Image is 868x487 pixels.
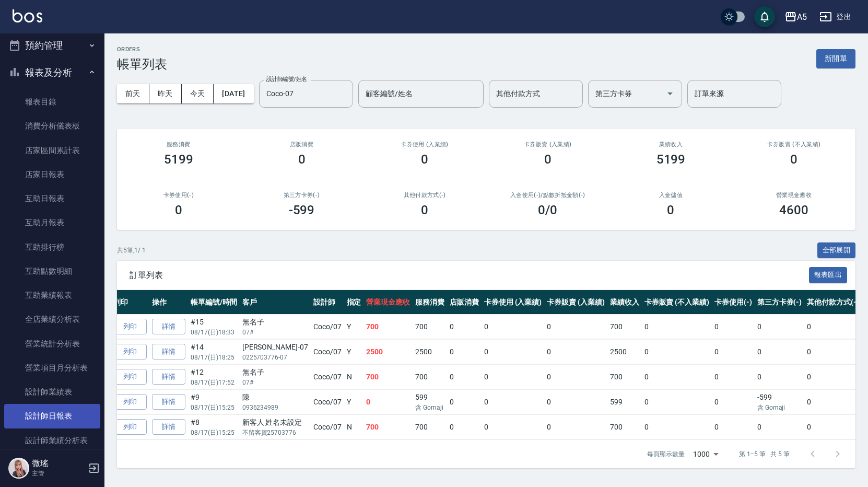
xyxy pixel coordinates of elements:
td: 599 [413,390,447,414]
p: 08/17 (日) 17:52 [191,378,237,387]
h2: ORDERS [117,46,167,53]
td: 0 [482,415,545,439]
td: 0 [544,390,607,414]
h2: 業績收入 [622,141,720,148]
p: 不留客資25703776 [242,428,308,437]
h3: 0 [175,203,182,217]
a: 互助日報表 [4,187,100,211]
button: save [754,6,775,27]
td: 2500 [607,340,642,364]
h5: 微瑤 [32,458,85,469]
h2: 卡券販賣 (不入業績) [745,141,843,148]
button: 前天 [117,84,149,103]
button: 登出 [815,7,855,27]
td: N [344,365,364,389]
h2: 入金使用(-) /點數折抵金額(-) [499,192,597,199]
a: 詳情 [152,394,185,410]
h3: 0 [667,203,674,217]
h3: 0 [298,152,306,167]
a: 詳情 [152,369,185,385]
p: 第 1–5 筆 共 5 筆 [739,449,790,459]
h2: 卡券販賣 (入業績) [499,141,597,148]
td: 0 [712,340,755,364]
th: 卡券使用 (入業績) [482,290,545,315]
h2: 卡券使用(-) [130,192,228,199]
h2: 第三方卡券(-) [253,192,351,199]
th: 指定 [344,290,364,315]
td: 700 [363,315,413,339]
p: 08/17 (日) 18:33 [191,328,237,337]
td: 700 [413,365,447,389]
div: 1000 [689,440,722,468]
h3: 服務消費 [130,141,228,148]
h3: 0 [421,203,428,217]
td: 700 [363,415,413,439]
a: 互助月報表 [4,211,100,235]
th: 卡券販賣 (不入業績) [642,290,712,315]
h2: 入金儲值 [622,192,720,199]
p: 07# [242,378,308,387]
a: 互助業績報表 [4,283,100,307]
a: 報表目錄 [4,90,100,114]
h3: 5199 [164,152,193,167]
td: 0 [755,365,805,389]
th: 業績收入 [607,290,642,315]
a: 營業項目月分析表 [4,356,100,380]
div: 無名子 [242,367,308,378]
td: 0 [804,415,862,439]
td: 599 [607,390,642,414]
a: 互助排行榜 [4,235,100,259]
div: A5 [797,10,807,24]
td: 0 [755,415,805,439]
td: 0 [482,340,545,364]
div: 陳 [242,392,308,403]
p: 08/17 (日) 15:25 [191,428,237,437]
a: 消費分析儀表板 [4,114,100,138]
td: 0 [755,340,805,364]
button: 列印 [113,319,147,335]
td: 0 [642,390,712,414]
a: 新開單 [816,53,855,63]
td: 0 [544,415,607,439]
h2: 其他付款方式(-) [376,192,474,199]
td: 0 [482,390,545,414]
label: 設計師編號/姓名 [266,75,307,83]
a: 營業統計分析表 [4,332,100,356]
button: Open [662,85,678,102]
td: 0 [712,365,755,389]
a: 詳情 [152,344,185,360]
td: 0 [447,340,482,364]
td: 2500 [413,340,447,364]
h3: 4600 [779,203,808,217]
th: 操作 [149,290,188,315]
th: 營業現金應收 [363,290,413,315]
a: 設計師業績分析表 [4,428,100,453]
a: 設計師日報表 [4,404,100,428]
th: 其他付款方式(-) [804,290,862,315]
a: 詳情 [152,419,185,435]
td: Y [344,315,364,339]
td: Coco /07 [311,390,344,414]
h3: 0 [544,152,552,167]
button: 報表匯出 [809,267,848,283]
button: 預約管理 [4,32,100,59]
h3: 帳單列表 [117,57,167,72]
a: 設計師業績表 [4,380,100,404]
td: 700 [607,365,642,389]
th: 帳單編號/時間 [188,290,240,315]
th: 服務消費 [413,290,447,315]
p: 0225703776-07 [242,353,308,362]
th: 卡券使用(-) [712,290,755,315]
td: 0 [447,390,482,414]
td: 0 [642,415,712,439]
img: Logo [13,9,42,22]
p: 含 Gomaji [415,403,444,412]
h3: 0 [421,152,428,167]
td: 0 [482,315,545,339]
td: -599 [755,390,805,414]
td: 0 [712,390,755,414]
span: 訂單列表 [130,270,809,281]
th: 店販消費 [447,290,482,315]
td: 0 [482,365,545,389]
p: 含 Gomaji [757,403,802,412]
